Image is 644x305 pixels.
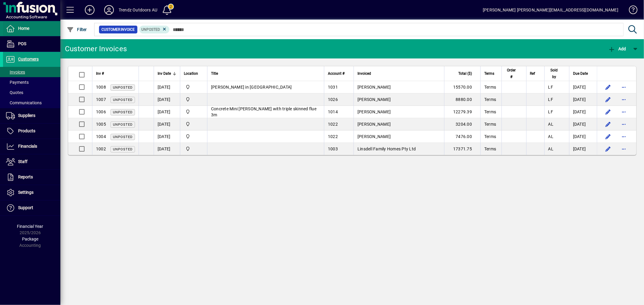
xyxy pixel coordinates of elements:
td: 15570.00 [444,81,480,93]
a: Payments [3,77,60,87]
div: Ref [530,70,541,77]
span: Terms [484,109,496,114]
span: 1005 [96,122,106,127]
span: 1022 [328,122,338,127]
span: Unposted [113,86,133,90]
span: [PERSON_NAME] [357,97,391,102]
button: Edit [603,119,613,129]
span: Location [184,70,198,77]
td: [DATE] [154,143,180,155]
a: Communications [3,98,60,108]
button: Add [80,5,99,15]
span: Title [211,70,218,77]
td: [DATE] [569,118,597,130]
span: Reports [18,175,33,179]
span: Terms [484,122,496,127]
span: 1014 [328,109,338,114]
span: LF [548,97,553,102]
div: Inv # [96,70,135,77]
td: [DATE] [569,93,597,106]
span: Invoices [6,70,25,74]
div: Total ($) [448,70,477,77]
div: Invoiced [357,70,441,77]
span: 1007 [96,97,106,102]
td: [DATE] [154,93,180,106]
span: Unposted [113,147,133,151]
span: 1004 [96,134,106,139]
span: 1003 [328,146,338,151]
span: Central [184,84,203,90]
button: Profile [99,5,119,15]
div: Title [211,70,320,77]
span: Products [18,128,35,133]
button: Edit [603,144,613,154]
span: LF [548,85,553,90]
span: Due Date [573,70,588,77]
span: Unposted [113,110,133,114]
span: 1006 [96,109,106,114]
button: Edit [603,95,613,104]
span: Total ($) [458,70,472,77]
span: Central [184,121,203,127]
span: [PERSON_NAME] [357,85,391,90]
span: Central [184,96,203,103]
td: 17371.75 [444,143,480,155]
span: LF [548,109,553,114]
span: Account # [328,70,344,77]
span: [PERSON_NAME] in [GEOGRAPHIC_DATA] [211,85,292,90]
td: [DATE] [154,118,180,130]
div: Order # [505,67,523,80]
span: Financial Year [17,224,43,229]
div: Location [184,70,203,77]
button: Edit [603,107,613,117]
td: 12279.39 [444,106,480,118]
span: 1008 [96,85,106,90]
a: Staff [3,154,60,169]
a: Financials [3,139,60,154]
span: [PERSON_NAME] [357,109,391,114]
td: [DATE] [569,143,597,155]
td: 3204.00 [444,118,480,130]
button: More options [619,82,629,92]
button: More options [619,144,629,154]
span: Linsdell Family Homes Pty Ltd [357,146,416,151]
span: Customers [18,57,39,61]
span: [PERSON_NAME] [357,134,391,139]
span: Ref [530,70,535,77]
a: POS [3,36,60,52]
span: Communications [6,100,42,105]
span: Terms [484,146,496,151]
span: AL [548,134,554,139]
a: Products [3,124,60,139]
span: Sold by [548,67,560,80]
span: Terms [484,97,496,102]
td: 7476.00 [444,130,480,143]
span: Unposted [113,135,133,139]
span: Home [18,26,29,31]
div: [PERSON_NAME] [PERSON_NAME][EMAIL_ADDRESS][DOMAIN_NAME] [483,5,618,15]
span: Unposted [113,98,133,102]
span: Financials [18,144,37,149]
span: Support [18,205,33,210]
span: Customer Invoice [101,27,135,33]
span: Add [608,46,626,51]
a: Home [3,21,60,36]
span: Central [184,133,203,140]
td: [DATE] [154,106,180,118]
button: Edit [603,82,613,92]
td: [DATE] [154,81,180,93]
mat-chip: Customer Invoice Status: Unposted [139,26,170,33]
button: More options [619,107,629,117]
span: 1031 [328,85,338,90]
a: Knowledge Base [624,1,636,21]
div: Trendz Outdoors AU [119,5,157,15]
span: Quotes [6,90,23,95]
span: Terms [484,134,496,139]
div: Due Date [573,70,593,77]
span: Central [184,146,203,152]
span: Filter [67,27,87,32]
a: Settings [3,185,60,200]
td: [DATE] [569,106,597,118]
td: [DATE] [569,130,597,143]
span: Terms [484,70,494,77]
